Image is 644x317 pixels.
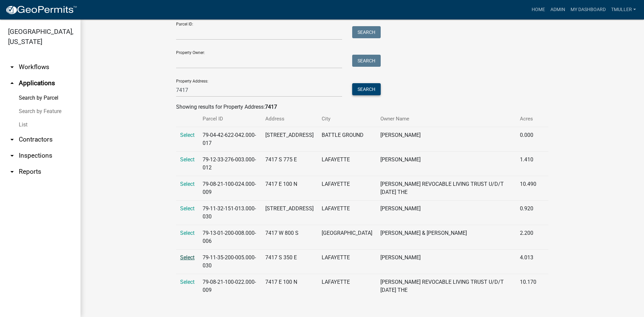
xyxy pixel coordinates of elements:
td: 7417 E 100 N [261,176,318,201]
td: LAFAYETTE [318,201,376,225]
td: 10.490 [516,176,540,201]
td: BATTLE GROUND [318,127,376,152]
td: 0.920 [516,201,540,225]
td: 7417 W 800 S [261,225,318,250]
td: 10.170 [516,274,540,299]
td: LAFAYETTE [318,250,376,274]
td: LAFAYETTE [318,152,376,176]
a: Select [180,132,195,138]
td: 7417 E 100 N [261,274,318,299]
a: Select [180,181,195,187]
a: Select [180,279,195,285]
a: Tmuller [608,3,639,16]
strong: 7417 [265,104,277,110]
td: 79-12-33-276-003.000-012 [199,152,261,176]
td: [PERSON_NAME] [376,152,516,176]
a: Select [180,230,195,236]
td: 79-11-35-200-005.000-030 [199,250,261,274]
td: [GEOGRAPHIC_DATA] [318,225,376,250]
a: Admin [548,3,568,16]
td: LAFAYETTE [318,274,376,299]
td: 79-08-21-100-024.000-009 [199,176,261,201]
td: [PERSON_NAME] [376,250,516,274]
td: [PERSON_NAME] REVOCABLE LIVING TRUST U/D/T [DATE] THE [376,274,516,299]
td: 79-11-32-151-013.000-030 [199,201,261,225]
td: 7417 S 350 E [261,250,318,274]
i: arrow_drop_down [8,63,16,71]
td: [STREET_ADDRESS] [261,127,318,152]
i: arrow_drop_down [8,136,16,144]
i: arrow_drop_up [8,79,16,87]
td: 4.013 [516,250,540,274]
i: arrow_drop_down [8,168,16,176]
td: [PERSON_NAME] & [PERSON_NAME] [376,225,516,250]
a: Select [180,254,195,261]
th: Owner Name [376,111,516,127]
td: 1.410 [516,152,540,176]
a: Select [180,205,195,212]
button: Search [352,83,381,95]
a: My Dashboard [568,3,608,16]
button: Search [352,26,381,38]
div: Showing results for Property Address: [176,103,548,111]
a: Select [180,156,195,163]
td: 0.000 [516,127,540,152]
a: Home [529,3,548,16]
td: 79-13-01-200-008.000-006 [199,225,261,250]
th: Acres [516,111,540,127]
th: Address [261,111,318,127]
i: arrow_drop_down [8,152,16,160]
th: Parcel ID [199,111,261,127]
td: 2.200 [516,225,540,250]
th: City [318,111,376,127]
td: [PERSON_NAME] REVOCABLE LIVING TRUST U/D/T [DATE] THE [376,176,516,201]
button: Search [352,55,381,67]
td: [PERSON_NAME] [376,201,516,225]
td: 79-04-42-622-042.000-017 [199,127,261,152]
td: LAFAYETTE [318,176,376,201]
td: 7417 S 775 E [261,152,318,176]
td: [PERSON_NAME] [376,127,516,152]
td: 79-08-21-100-022.000-009 [199,274,261,299]
td: [STREET_ADDRESS] [261,201,318,225]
